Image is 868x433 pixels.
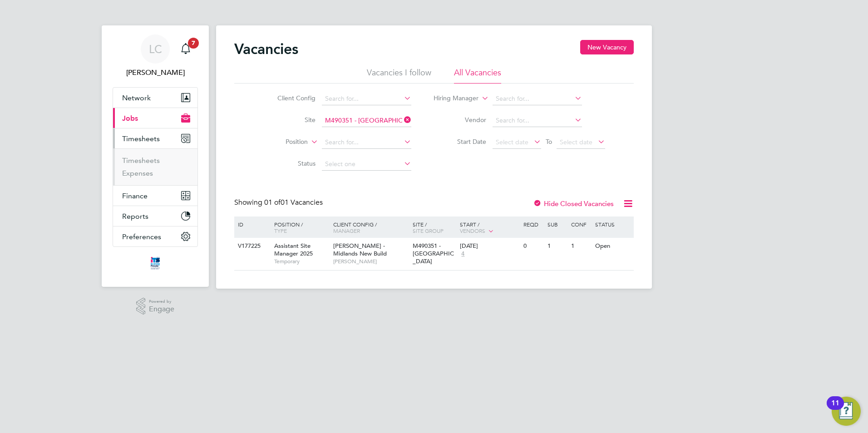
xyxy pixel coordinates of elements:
span: Reports [122,212,148,221]
input: Search for... [322,93,411,105]
label: Hide Closed Vacancies [533,199,614,208]
li: Vacancies I follow [367,67,431,84]
div: Open [593,238,632,255]
input: Search for... [493,114,582,127]
div: Status [593,216,632,232]
span: To [543,136,555,148]
li: All Vacancies [454,67,501,84]
div: 11 [831,403,839,415]
span: Site Group [413,227,444,234]
span: Assistant Site Manager 2025 [274,242,313,257]
input: Select one [322,158,411,171]
a: LC[PERSON_NAME] [113,34,198,78]
span: [PERSON_NAME] [333,258,408,265]
span: 4 [460,250,466,258]
button: Reports [113,206,197,226]
div: Conf [569,216,592,232]
input: Search for... [322,136,411,149]
a: Go to home page [113,256,198,271]
nav: Main navigation [102,25,209,287]
div: 1 [569,238,592,255]
span: Jobs [122,114,138,123]
div: Sub [545,216,569,232]
div: ID [236,216,267,232]
div: 0 [521,238,545,255]
button: Jobs [113,108,197,128]
span: Type [274,227,287,234]
span: Manager [333,227,360,234]
span: Vendors [460,227,485,234]
label: Start Date [434,138,486,146]
span: Select date [496,138,528,146]
label: Site [263,116,316,124]
span: 7 [188,38,199,49]
span: Preferences [122,232,161,241]
button: Preferences [113,226,197,246]
span: LC [149,43,162,55]
a: 7 [177,34,195,64]
button: Network [113,88,197,108]
span: Temporary [274,258,329,265]
button: Open Resource Center, 11 new notifications [832,397,861,426]
label: Status [263,159,316,167]
span: Select date [560,138,592,146]
span: [PERSON_NAME] - Midlands New Build [333,242,387,257]
div: [DATE] [460,242,519,250]
div: Position / [267,216,331,238]
label: Client Config [263,94,316,102]
input: Search for... [493,93,582,105]
a: Timesheets [122,156,160,165]
label: Hiring Manager [426,94,478,103]
span: Louis Crawford [113,67,198,78]
span: Timesheets [122,134,160,143]
div: Client Config / [331,216,410,238]
div: Timesheets [113,148,197,185]
span: Powered by [149,298,174,305]
img: itsconstruction-logo-retina.png [149,256,162,271]
span: Engage [149,305,174,313]
div: Start / [458,216,521,239]
button: Timesheets [113,128,197,148]
a: Powered byEngage [136,298,175,315]
div: V177225 [236,238,267,255]
div: Reqd [521,216,545,232]
input: Search for... [322,114,411,127]
a: Expenses [122,169,153,177]
span: Finance [122,192,148,200]
button: Finance [113,186,197,206]
div: 1 [545,238,569,255]
button: New Vacancy [580,40,634,54]
label: Position [256,138,308,147]
label: Vendor [434,116,486,124]
div: Site / [410,216,458,238]
span: 01 of [264,198,281,207]
h2: Vacancies [234,40,298,58]
div: Showing [234,198,325,207]
span: Network [122,93,151,102]
span: 01 Vacancies [264,198,323,207]
span: M490351 - [GEOGRAPHIC_DATA] [413,242,454,265]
